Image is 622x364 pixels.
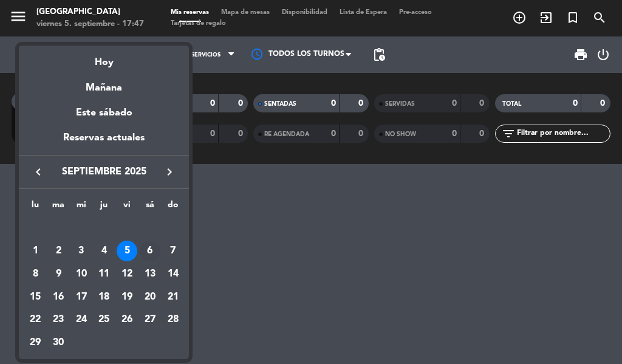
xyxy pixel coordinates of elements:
td: 11 de septiembre de 2025 [93,263,116,286]
button: keyboard_arrow_left [27,164,49,180]
span: septiembre 2025 [49,164,159,180]
td: 30 de septiembre de 2025 [47,331,70,354]
td: 27 de septiembre de 2025 [138,309,162,332]
div: 23 [48,310,69,331]
div: 5 [117,241,137,261]
div: 15 [25,287,46,307]
td: 28 de septiembre de 2025 [162,309,185,332]
div: 14 [163,264,183,284]
div: 19 [117,287,137,307]
td: 1 de septiembre de 2025 [24,240,47,263]
i: keyboard_arrow_left [31,165,46,179]
th: domingo [162,198,185,217]
td: 29 de septiembre de 2025 [24,331,47,354]
div: 28 [163,310,183,331]
td: 2 de septiembre de 2025 [47,240,70,263]
th: viernes [115,198,138,217]
th: sábado [138,198,162,217]
td: 6 de septiembre de 2025 [138,240,162,263]
div: Hoy [19,46,189,70]
td: 22 de septiembre de 2025 [24,309,47,332]
div: 17 [71,287,92,307]
div: 9 [48,264,69,284]
td: 26 de septiembre de 2025 [115,309,138,332]
div: 29 [25,332,46,353]
div: Reservas actuales [19,130,189,155]
div: Mañana [19,71,189,96]
td: 14 de septiembre de 2025 [162,263,185,286]
td: 3 de septiembre de 2025 [70,240,93,263]
td: 17 de septiembre de 2025 [70,286,93,309]
td: 10 de septiembre de 2025 [70,263,93,286]
i: keyboard_arrow_right [162,165,177,179]
td: 7 de septiembre de 2025 [162,240,185,263]
td: 4 de septiembre de 2025 [93,240,116,263]
div: 30 [48,332,69,353]
div: 25 [94,310,114,331]
div: 2 [48,241,69,261]
div: Este sábado [19,96,189,130]
button: keyboard_arrow_right [159,164,180,180]
td: SEP. [24,217,184,240]
td: 24 de septiembre de 2025 [70,309,93,332]
div: 16 [48,287,69,307]
div: 4 [94,241,114,261]
td: 21 de septiembre de 2025 [162,286,185,309]
td: 25 de septiembre de 2025 [93,309,116,332]
th: jueves [93,198,116,217]
div: 18 [94,287,114,307]
td: 20 de septiembre de 2025 [138,286,162,309]
div: 22 [25,310,46,331]
div: 10 [71,264,92,284]
div: 21 [163,287,183,307]
td: 13 de septiembre de 2025 [138,263,162,286]
th: miércoles [70,198,93,217]
div: 20 [140,287,160,307]
div: 26 [117,310,137,331]
th: lunes [24,198,47,217]
div: 12 [117,264,137,284]
div: 13 [140,264,160,284]
div: 27 [140,310,160,331]
td: 18 de septiembre de 2025 [93,286,116,309]
td: 5 de septiembre de 2025 [115,240,138,263]
div: 6 [140,241,160,261]
div: 11 [94,264,114,284]
div: 24 [71,310,92,331]
td: 8 de septiembre de 2025 [24,263,47,286]
td: 23 de septiembre de 2025 [47,309,70,332]
div: 8 [25,264,46,284]
div: 7 [163,241,183,261]
td: 19 de septiembre de 2025 [115,286,138,309]
td: 12 de septiembre de 2025 [115,263,138,286]
td: 16 de septiembre de 2025 [47,286,70,309]
div: 1 [25,241,46,261]
td: 9 de septiembre de 2025 [47,263,70,286]
th: martes [47,198,70,217]
td: 15 de septiembre de 2025 [24,286,47,309]
div: 3 [71,241,92,261]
